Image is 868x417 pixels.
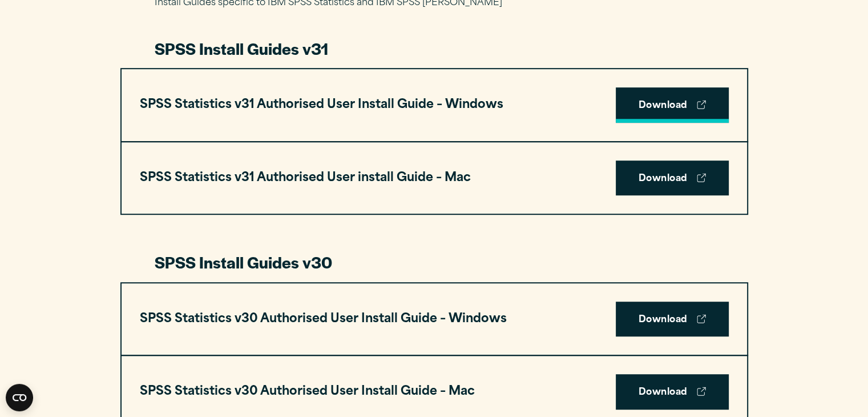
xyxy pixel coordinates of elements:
[616,374,729,410] a: Download
[140,167,471,189] h3: SPSS Statistics v31 Authorised User install Guide – Mac
[616,87,729,123] a: Download
[616,302,729,337] a: Download
[616,161,729,196] a: Download
[155,38,714,59] h3: SPSS Install Guides v31
[140,94,503,116] h3: SPSS Statistics v31 Authorised User Install Guide – Windows
[140,381,475,403] h3: SPSS Statistics v30 Authorised User Install Guide – Mac
[155,251,714,273] h3: SPSS Install Guides v30
[140,308,507,330] h3: SPSS Statistics v30 Authorised User Install Guide – Windows
[6,384,33,411] button: Open CMP widget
